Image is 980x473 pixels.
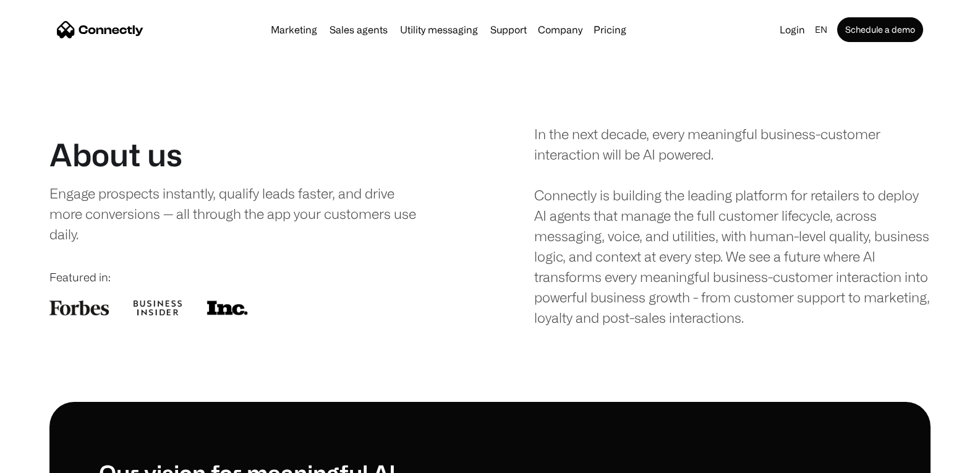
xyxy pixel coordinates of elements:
a: Sales agents [325,25,393,35]
h1: About us [49,136,182,173]
a: Utility messaging [395,25,483,35]
a: Support [485,25,532,35]
div: Engage prospects instantly, qualify leads faster, and drive more conversions — all through the ap... [49,183,426,244]
a: Schedule a demo [837,17,923,42]
ul: Language list [25,451,74,469]
a: Login [775,21,810,38]
a: home [57,20,143,39]
div: Company [534,21,586,38]
a: Marketing [266,25,322,35]
a: Pricing [589,25,631,35]
div: en [810,21,835,38]
div: Company [538,21,582,38]
div: en [815,21,827,38]
div: Featured in: [49,269,446,286]
aside: Language selected: English [12,450,74,469]
div: In the next decade, every meaningful business-customer interaction will be AI powered. Connectly ... [534,124,931,328]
